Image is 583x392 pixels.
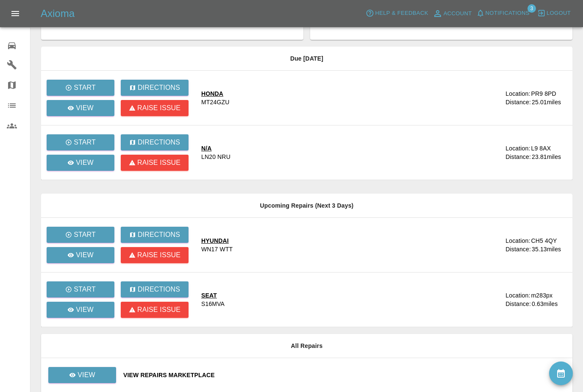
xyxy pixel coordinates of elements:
p: View [78,370,95,380]
span: Logout [547,8,571,18]
a: Account [430,7,474,20]
div: 0.63 miles [532,300,566,308]
div: Location: [505,144,530,153]
div: CH5 4QY [531,236,557,245]
th: Due [DATE] [41,47,572,71]
p: Start [74,230,96,240]
button: Raise issue [121,100,189,116]
p: Directions [138,83,180,93]
p: Raise issue [137,250,180,260]
button: Directions [121,281,189,297]
a: View [47,155,114,171]
p: View [76,158,94,168]
p: Raise issue [137,305,180,315]
div: 23.81 miles [532,153,566,161]
a: View [48,371,117,378]
div: Location: [505,89,530,98]
div: SEAT [201,291,225,300]
div: 25.01 miles [532,98,566,106]
div: Distance: [505,300,531,308]
span: 3 [527,4,536,13]
button: Start [47,134,114,150]
p: Start [74,83,96,93]
a: SEATS16MVA [201,291,499,308]
p: Raise issue [137,103,180,113]
button: availability [549,361,573,385]
div: Location: [505,291,530,300]
a: Location:PR9 8PDDistance:25.01miles [505,89,566,106]
a: N/ALN20 NRU [201,144,499,161]
button: Raise issue [121,302,189,318]
div: LN20 NRU [201,153,230,161]
p: Directions [138,230,180,240]
p: Start [74,137,96,147]
button: Directions [121,227,189,243]
a: HYUNDAIWN17 WTT [201,236,499,253]
div: MT24GZU [201,98,229,106]
div: Distance: [505,153,531,161]
button: Raise issue [121,247,189,263]
button: Directions [121,80,189,96]
a: Location:L9 8AXDistance:23.81miles [505,144,566,161]
a: View [48,367,116,383]
h5: Axioma [41,7,75,20]
span: Notifications [486,8,530,18]
button: Directions [121,134,189,150]
div: Location: [505,236,530,245]
a: HONDAMT24GZU [201,89,499,106]
button: Start [47,281,114,297]
a: View Repairs Marketplace [123,371,566,379]
button: Start [47,227,114,243]
th: All Repairs [41,334,572,358]
p: View [76,250,94,260]
a: View [47,100,114,116]
p: View [76,305,94,315]
div: 35.13 miles [532,245,566,253]
p: Directions [138,284,180,295]
a: View [47,302,114,318]
button: Start [47,80,114,96]
button: Raise issue [121,155,189,171]
div: m283px [531,291,552,300]
button: Logout [535,7,573,20]
div: Distance: [505,98,531,106]
div: L9 8AX [531,144,551,153]
a: Location:m283pxDistance:0.63miles [505,291,566,308]
a: View [47,247,114,263]
p: Directions [138,137,180,147]
span: Account [444,9,472,19]
a: Location:CH5 4QYDistance:35.13miles [505,236,566,253]
p: Start [74,284,96,295]
div: WN17 WTT [201,245,233,253]
div: HYUNDAI [201,236,233,245]
p: View [76,103,94,113]
div: S16MVA [201,300,225,308]
div: N/A [201,144,230,153]
button: Notifications [474,7,532,20]
span: Help & Feedback [375,8,428,18]
button: Open drawer [5,3,25,24]
div: PR9 8PD [531,89,556,98]
div: Distance: [505,245,531,253]
div: HONDA [201,89,229,98]
p: Raise issue [137,158,180,168]
th: Upcoming Repairs (Next 3 Days) [41,194,572,218]
button: Help & Feedback [364,7,430,20]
